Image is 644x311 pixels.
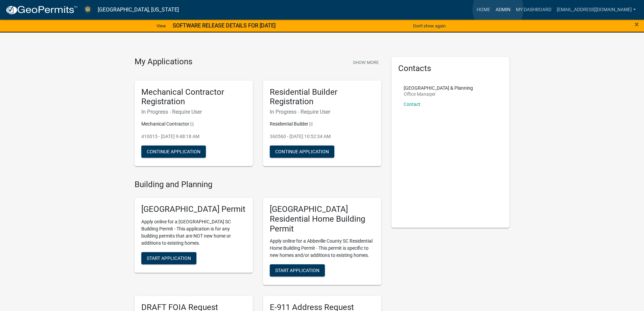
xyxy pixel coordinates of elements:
span: Start Application [147,255,191,261]
a: Admin [493,3,513,16]
button: Close [635,20,639,28]
a: [EMAIL_ADDRESS][DOMAIN_NAME] [554,3,639,16]
a: Home [474,3,493,16]
p: Office Manager [404,92,473,96]
p: Apply online for a Abbeville County SC Residential Home Building Permit - This permit is specific... [270,238,375,259]
p: 410015 - [DATE] 9:48:18 AM [141,133,246,140]
button: Start Application [270,264,325,276]
img: Abbeville County, South Carolina [83,5,92,14]
h6: In Progress - Require User [270,109,375,115]
h5: Mechanical Contractor Registration [141,87,246,107]
a: [GEOGRAPHIC_DATA], [US_STATE] [98,4,179,16]
h6: In Progress - Require User [141,109,246,115]
button: Continue Application [270,146,334,158]
span: Start Application [275,268,319,273]
a: My Dashboard [513,3,554,16]
strong: SOFTWARE RELEASE DETAILS FOR [DATE] [173,22,276,29]
p: Mechanical Contractor | | [141,120,246,128]
button: Continue Application [141,146,206,158]
button: Show More [350,57,381,68]
button: Don't show again [410,20,448,31]
p: Apply online for a [GEOGRAPHIC_DATA] SC Building Permit - This application is for any building pe... [141,218,246,247]
a: Contact [404,102,421,107]
button: Start Application [141,252,196,264]
p: 360560 - [DATE] 10:52:34 AM [270,133,375,140]
h5: [GEOGRAPHIC_DATA] Permit [141,204,246,214]
h5: [GEOGRAPHIC_DATA] Residential Home Building Permit [270,204,375,234]
h5: Contacts [398,64,503,73]
p: [GEOGRAPHIC_DATA] & Planning [404,86,473,90]
span: × [635,20,639,29]
h4: My Applications [135,57,192,67]
a: View [154,20,169,31]
p: Residential Builder | | [270,120,375,128]
h5: Residential Builder Registration [270,87,375,107]
h4: Building and Planning [135,180,381,190]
